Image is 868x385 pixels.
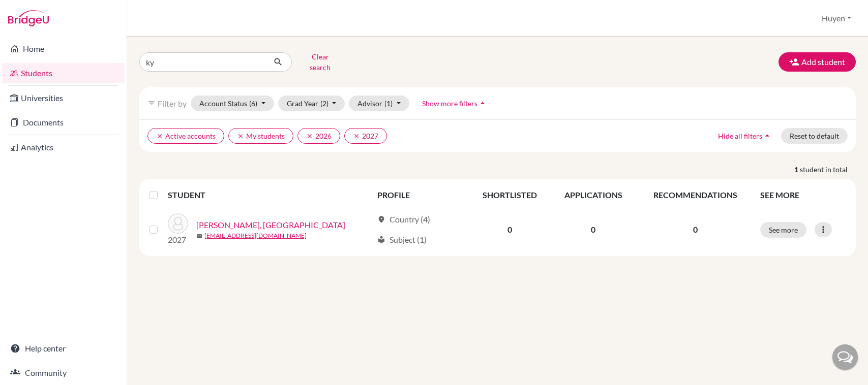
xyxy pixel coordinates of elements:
i: filter_list [147,99,156,107]
i: arrow_drop_up [762,131,772,141]
div: Subject (1) [377,234,427,246]
button: Add student [779,52,856,72]
i: clear [353,133,360,140]
th: SHORTLISTED [469,183,550,207]
span: location_on [377,215,385,223]
p: 0 [642,223,748,236]
button: Show more filtersarrow_drop_up [413,95,496,111]
td: 0 [550,207,636,252]
i: clear [156,133,163,140]
a: Analytics [2,137,125,157]
a: [EMAIL_ADDRESS][DOMAIN_NAME] [204,231,307,240]
span: (1) [384,99,393,108]
a: Universities [2,88,125,108]
div: Country (4) [377,213,430,226]
a: [PERSON_NAME], [GEOGRAPHIC_DATA] [196,219,345,231]
button: See more [760,222,806,238]
span: mail [196,233,202,239]
button: Reset to default [781,128,848,144]
th: STUDENT [168,183,371,207]
th: SEE MORE [754,183,852,207]
button: clear2027 [344,128,387,144]
button: Advisor(1) [349,95,409,111]
span: Filter by [158,99,187,108]
button: clear2026 [297,128,340,144]
img: Nguyen Hong, Ky [168,213,188,234]
a: Documents [2,112,125,133]
button: Huyen [817,9,856,28]
span: Hide all filters [718,132,762,140]
i: arrow_drop_up [477,98,488,108]
a: Community [2,363,125,383]
button: Account Status(6) [191,95,274,111]
a: Home [2,39,125,59]
span: local_library [377,236,385,244]
th: PROFILE [371,183,469,207]
span: (6) [249,99,257,108]
img: Bridge-U [8,10,49,26]
button: clearMy students [228,128,293,144]
span: student in total [800,164,856,175]
span: Show more filters [422,99,477,108]
p: 2027 [168,234,188,246]
th: APPLICATIONS [550,183,636,207]
a: Help center [2,338,125,359]
button: Hide all filtersarrow_drop_up [709,128,781,144]
input: Find student by name... [139,52,265,72]
button: Grad Year(2) [278,95,345,111]
span: (2) [320,99,328,108]
strong: 1 [794,164,800,175]
button: clearActive accounts [147,128,224,144]
th: RECOMMENDATIONS [636,183,754,207]
button: Clear search [292,49,348,75]
a: Students [2,63,125,83]
td: 0 [469,207,550,252]
i: clear [306,133,313,140]
i: clear [237,133,244,140]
